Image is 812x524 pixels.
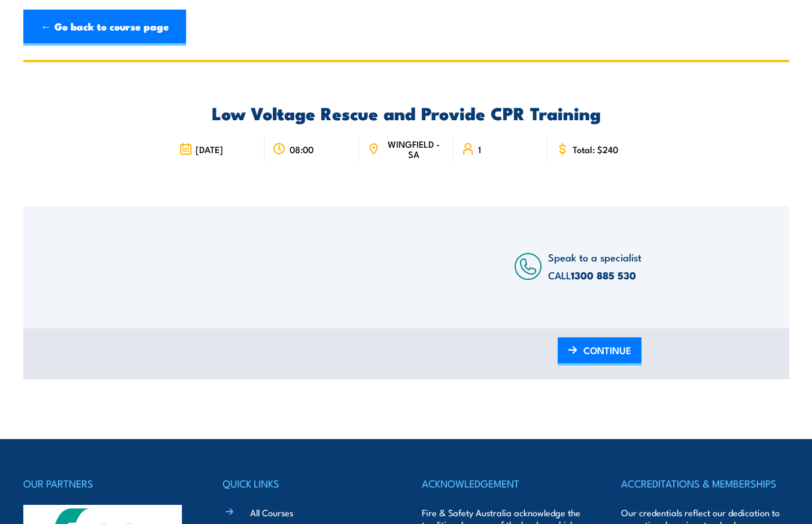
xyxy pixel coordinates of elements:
span: Speak to a specialist CALL [548,249,641,282]
a: CONTINUE [558,337,641,365]
h2: Low Voltage Rescue and Provide CPR Training [171,105,641,120]
h4: ACCREDITATIONS & MEMBERSHIPS [621,475,789,492]
span: 08:00 [290,144,314,154]
span: CONTINUE [583,334,631,366]
h4: ACKNOWLEDGEMENT [422,475,589,492]
a: 1300 885 530 [571,267,636,283]
a: ← Go back to course page [23,10,186,45]
h4: QUICK LINKS [223,475,390,492]
span: WINGFIELD - SA [383,139,445,159]
span: [DATE] [196,144,223,154]
a: All Courses [250,506,293,519]
h4: OUR PARTNERS [23,475,191,492]
span: Total: $240 [573,144,618,154]
span: 1 [478,144,481,154]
